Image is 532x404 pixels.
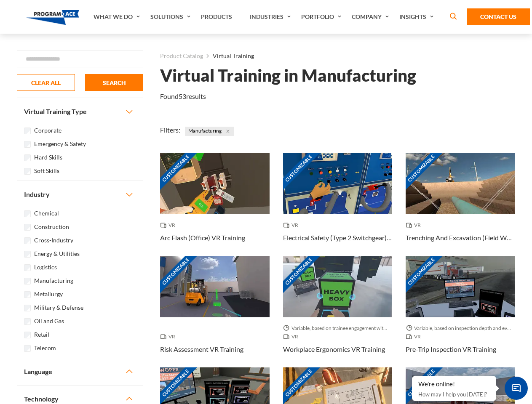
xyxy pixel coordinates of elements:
a: Customizable Thumbnail - Trenching And Excavation (Field Work) VR Training VR Trenching And Excav... [406,153,515,256]
label: Hard Skills [34,153,62,162]
li: Virtual Training [203,50,254,61]
input: Manufacturing [24,278,31,284]
a: Customizable Thumbnail - Pre-Trip Inspection VR Training Variable, based on inspection depth and ... [406,256,515,367]
button: Language [17,358,143,385]
a: Customizable Thumbnail - Arc Flash (Office) VR Training VR Arc Flash (Office) VR Training [160,153,270,256]
img: Program-Ace [26,10,80,25]
input: Telecom [24,345,31,352]
input: Hard Skills [24,154,31,161]
label: Manufacturing [34,276,73,285]
label: Oil and Gas [34,316,64,326]
p: Found results [160,91,206,101]
label: Chemical [34,209,59,218]
label: Energy & Utilities [34,249,80,258]
input: Construction [24,224,31,231]
h3: Workplace Ergonomics VR Training [283,344,385,354]
label: Emergency & Safety [34,139,86,149]
input: Energy & Utilities [24,251,31,258]
label: Soft Skills [34,166,59,175]
span: Manufacturing [185,127,234,136]
input: Emergency & Safety [24,141,31,148]
input: Oil and Gas [24,318,31,325]
input: Chemical [24,210,31,217]
input: Cross-Industry [24,237,31,244]
input: Military & Defense [24,305,31,311]
button: Close [223,127,233,136]
span: VR [283,221,302,229]
span: Variable, based on trainee engagement with exercises. [283,324,393,332]
h3: Electrical Safety (Type 2 Switchgear) VR Training [283,233,393,243]
span: VR [160,332,179,341]
span: Variable, based on inspection depth and event interaction. [406,324,515,332]
label: Cross-Industry [34,236,73,245]
label: Retail [34,330,49,339]
input: Corporate [24,128,31,134]
span: VR [160,221,179,229]
h1: Virtual Training in Manufacturing [160,68,416,83]
label: Corporate [34,126,61,135]
span: Chat Widget [505,377,528,400]
span: VR [406,221,424,229]
span: VR [283,332,302,341]
h3: Trenching And Excavation (Field Work) VR Training [406,233,515,243]
label: Logistics [34,263,57,272]
a: Customizable Thumbnail - Electrical Safety (Type 2 Switchgear) VR Training VR Electrical Safety (... [283,153,393,256]
button: Industry [17,181,143,208]
nav: breadcrumb [160,50,515,61]
a: Customizable Thumbnail - Risk Assessment VR Training VR Risk Assessment VR Training [160,256,270,367]
input: Retail [24,332,31,338]
a: Contact Us [467,8,530,25]
span: VR [406,332,424,341]
h3: Arc Flash (Office) VR Training [160,233,245,243]
a: Customizable Thumbnail - Workplace Ergonomics VR Training Variable, based on trainee engagement w... [283,256,393,367]
label: Military & Defense [34,303,83,312]
h3: Pre-Trip Inspection VR Training [406,344,496,354]
div: We're online! [418,380,490,388]
em: 53 [179,92,186,100]
input: Soft Skills [24,168,31,175]
label: Metallurgy [34,290,63,299]
button: Virtual Training Type [17,98,143,125]
span: Filters: [160,126,180,134]
input: Metallurgy [24,291,31,298]
a: Product Catalog [160,50,203,61]
button: CLEAR ALL [17,74,75,91]
label: Telecom [34,343,56,353]
p: How may I help you [DATE]? [418,389,490,399]
h3: Risk Assessment VR Training [160,344,243,354]
input: Logistics [24,264,31,271]
label: Construction [34,222,69,231]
